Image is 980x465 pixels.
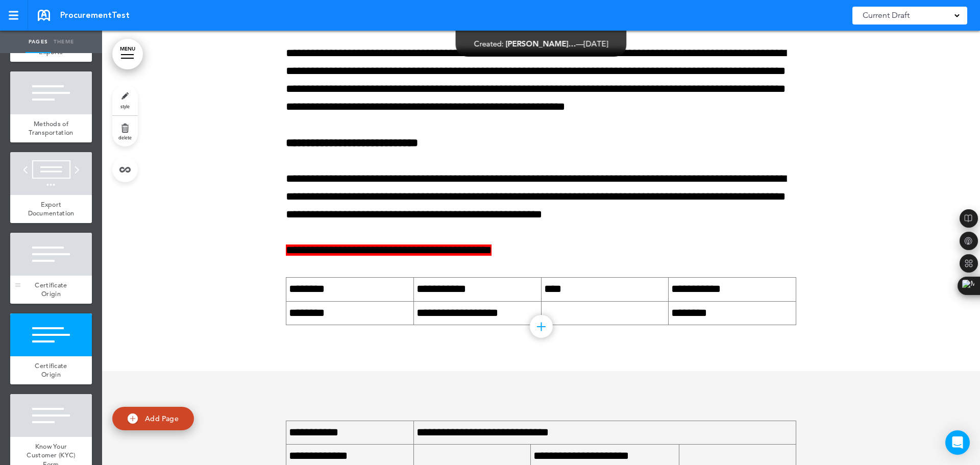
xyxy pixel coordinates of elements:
div: Open Intercom Messenger [945,430,970,455]
span: Export Documentation [28,200,75,218]
span: [DATE] [584,39,608,48]
a: Theme [51,31,77,53]
span: delete [118,134,132,140]
span: Certificate Origin [35,361,67,379]
div: — [474,40,608,47]
a: Certificate Origin [10,356,92,384]
span: Certificate Origin [35,281,67,299]
a: Methods of Transportation [10,114,92,142]
a: Add Page [112,407,194,431]
a: MENU [112,39,143,69]
a: Certificate Origin [10,276,92,304]
span: Methods of Transportation [29,119,73,137]
a: Export Documentation [10,195,92,223]
span: ProcurementTest [60,10,130,21]
span: style [120,103,130,109]
span: Current Draft [863,8,910,22]
img: add.svg [128,413,138,424]
a: style [112,85,138,115]
span: [PERSON_NAME]… [506,39,576,48]
a: Pages [26,31,51,53]
span: Created: [474,39,504,48]
span: Add Page [145,414,179,423]
a: delete [112,116,138,146]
